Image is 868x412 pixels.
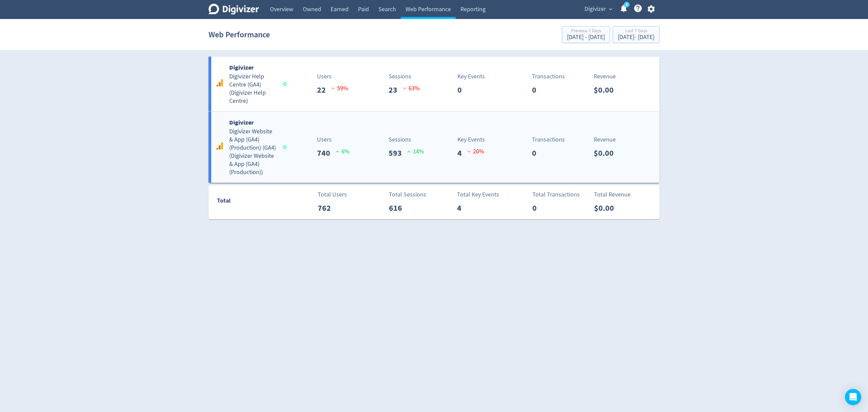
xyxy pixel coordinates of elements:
[209,112,659,183] a: DigivizerDigivizer Website & App (GA4) (Production) (GA4)(Digivizer Website & App (GA4) (Producti...
[562,26,610,43] button: Previous 7 Days[DATE] - [DATE]
[407,147,424,156] p: 14 %
[532,147,542,159] p: 0
[457,72,485,81] p: Key Events
[613,26,659,43] button: Last 7 Days[DATE]- [DATE]
[389,202,408,214] p: 616
[618,34,654,40] div: [DATE] - [DATE]
[209,24,270,45] h1: Web Performance
[318,190,347,199] p: Total Users
[216,79,224,87] svg: Google Analytics
[389,72,411,81] p: Sessions
[608,6,614,12] span: expand_more
[283,82,289,86] span: Data last synced: 17 Sep 2025, 7:02am (AEST)
[317,84,331,96] p: 22
[229,73,277,105] h5: Digivizer Help Centre (GA4) ( Digivizer Help Centre )
[532,84,542,96] p: 0
[229,128,277,176] h5: Digivizer Website & App (GA4) (Production) (GA4) ( Digivizer Website & App (GA4) (Production) )
[318,202,336,214] p: 762
[594,202,619,214] p: $0.00
[217,196,283,209] div: Total
[594,147,619,159] p: $0.00
[467,147,484,156] p: 20 %
[624,2,630,7] a: 5
[618,29,654,34] div: Last 7 Days
[457,190,499,199] p: Total Key Events
[317,72,332,81] p: Users
[389,135,411,144] p: Sessions
[209,57,659,111] a: DigivizerDigivizer Help Centre (GA4)(Digivizer Help Centre)Users22 59%Sessions23 63%Key Events0Tr...
[403,84,420,93] p: 63 %
[389,84,403,96] p: 23
[457,84,467,96] p: 0
[457,135,485,144] p: Key Events
[532,202,542,214] p: 0
[317,135,332,144] p: Users
[594,190,631,199] p: Total Revenue
[567,34,605,40] div: [DATE] - [DATE]
[229,63,254,72] b: Digivizer
[532,135,565,144] p: Transactions
[532,190,580,199] p: Total Transactions
[845,389,861,405] div: Open Intercom Messenger
[283,145,289,149] span: Data last synced: 16 Sep 2025, 6:02pm (AEST)
[317,147,336,159] p: 740
[389,147,407,159] p: 593
[594,72,616,81] p: Revenue
[585,4,606,15] span: Digivizer
[594,135,616,144] p: Revenue
[457,202,467,214] p: 4
[216,142,224,150] svg: Google Analytics
[336,147,350,156] p: 6 %
[594,84,619,96] p: $0.00
[626,2,628,7] text: 5
[229,118,254,127] b: Digivizer
[582,4,614,15] button: Digivizer
[532,72,565,81] p: Transactions
[331,84,348,93] p: 59 %
[457,147,467,159] p: 4
[567,29,605,34] div: Previous 7 Days
[389,190,426,199] p: Total Sessions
